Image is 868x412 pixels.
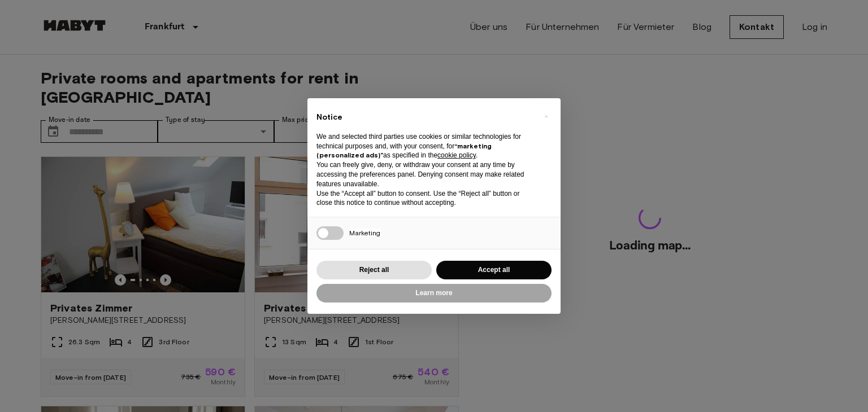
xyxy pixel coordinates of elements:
[316,112,533,123] h2: Notice
[544,109,548,123] span: ×
[316,261,432,279] button: Reject all
[537,107,555,125] button: Close this notice
[316,160,533,189] p: You can freely give, deny, or withdraw your consent at any time by accessing the preferences pane...
[436,261,552,279] button: Accept all
[316,189,533,208] p: Use the “Accept all” button to consent. Use the “Reject all” button or close this notice to conti...
[316,284,552,303] button: Learn more
[316,132,533,160] p: We and selected third parties use cookies or similar technologies for technical purposes and, wit...
[437,151,476,159] a: cookie policy
[349,229,380,237] span: Marketing
[316,142,492,160] strong: “marketing (personalized ads)”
